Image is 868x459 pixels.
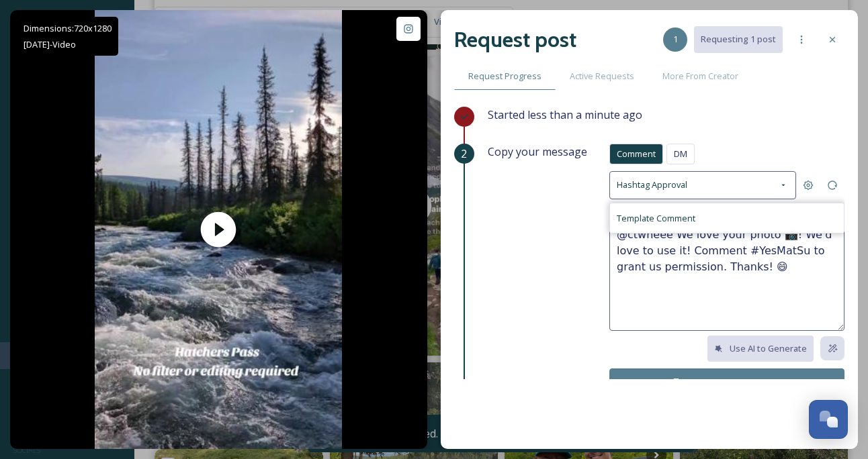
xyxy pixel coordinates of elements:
[617,212,695,224] span: Template Comment
[570,70,634,83] span: Active Requests
[609,368,844,396] button: Copy Text & Open Post
[617,148,656,160] span: Comment
[454,23,576,56] h2: Request post
[673,33,678,46] span: 1
[617,178,687,191] span: Hashtag Approval
[488,107,642,122] span: Started less than a minute ago
[707,336,814,362] button: Use AI to Generate
[24,22,112,34] span: Dimensions: 720 x 1280
[809,400,848,439] button: Open Chat
[461,146,467,162] span: 2
[609,219,844,331] textarea: @ctwheee We love your photo 📸! We'd love to use it! Comment #YesMatSu to grant us permission. Tha...
[24,38,76,50] span: [DATE] - Video
[694,26,783,52] button: Requesting 1 post
[662,70,738,83] span: More From Creator
[488,144,587,160] span: Copy your message
[95,10,342,449] img: thumbnail
[468,70,541,83] span: Request Progress
[674,148,687,160] span: DM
